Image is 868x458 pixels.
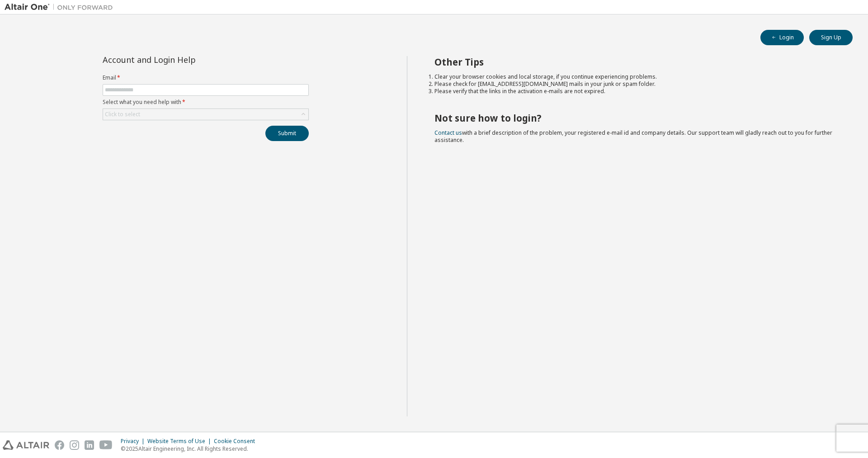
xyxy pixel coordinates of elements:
[434,129,462,137] a: Contact us
[214,438,260,445] div: Cookie Consent
[70,440,79,450] img: instagram.svg
[121,438,147,445] div: Privacy
[760,30,804,45] button: Login
[147,438,214,445] div: Website Terms of Use
[434,80,837,88] li: Please check for [EMAIL_ADDRESS][DOMAIN_NAME] mails in your junk or spam folder.
[103,99,309,106] label: Select what you need help with
[434,56,837,68] h2: Other Tips
[55,440,64,450] img: facebook.svg
[265,126,309,141] button: Submit
[5,3,118,12] img: Altair One
[809,30,853,45] button: Sign Up
[434,112,837,124] h2: Not sure how to login?
[121,445,260,453] p: © 2025 Altair Engineering, Inc. All Rights Reserved.
[103,109,308,120] div: Click to select
[103,74,309,81] label: Email
[434,73,837,80] li: Clear your browser cookies and local storage, if you continue experiencing problems.
[99,440,113,450] img: youtube.svg
[103,56,268,63] div: Account and Login Help
[434,129,832,144] span: with a brief description of the problem, your registered e-mail id and company details. Our suppo...
[85,440,94,450] img: linkedin.svg
[434,88,837,95] li: Please verify that the links in the activation e-mails are not expired.
[3,440,49,450] img: altair_logo.svg
[105,111,140,118] div: Click to select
